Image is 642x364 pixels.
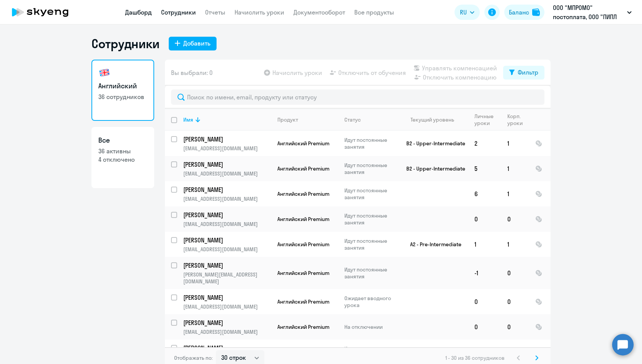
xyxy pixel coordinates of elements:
div: Статус [344,116,361,123]
p: [EMAIL_ADDRESS][DOMAIN_NAME] [183,303,271,310]
img: english [98,67,111,79]
a: Отчеты [205,8,225,16]
p: Идут постоянные занятия [344,345,397,359]
p: Идут постоянные занятия [344,136,397,150]
a: Английский36 сотрудников [91,60,154,121]
td: 0 [468,314,501,340]
td: 1 [501,131,529,156]
p: Идут постоянные занятия [344,212,397,226]
div: Имя [183,116,193,123]
div: Баланс [509,8,529,17]
p: [EMAIL_ADDRESS][DOMAIN_NAME] [183,328,271,335]
a: Все продукты [354,8,394,16]
a: [PERSON_NAME] [183,135,271,143]
button: RU [455,5,480,20]
a: Начислить уроки [235,8,284,16]
p: 4 отключено [98,155,147,164]
span: Английский Premium [277,270,329,276]
td: 1 [501,181,529,206]
p: [PERSON_NAME] [183,293,270,302]
a: [PERSON_NAME] [183,344,271,352]
p: [PERSON_NAME] [183,236,270,244]
p: [PERSON_NAME] [183,344,270,352]
p: ООО "МПРОМО" постоплата, ООО "ПИПЛ МЕДИА ПРОДАКШЕН" [553,3,624,21]
p: [PERSON_NAME] [183,211,270,219]
div: Корп. уроки [507,113,529,127]
input: Поиск по имени, email, продукту или статусу [171,89,544,105]
span: Английский Premium [277,323,329,330]
p: [PERSON_NAME] [183,185,270,194]
p: [EMAIL_ADDRESS][DOMAIN_NAME] [183,170,271,177]
div: Текущий уровень [411,116,454,123]
div: Фильтр [518,68,538,77]
button: Балансbalance [504,5,544,20]
a: Дашборд [125,8,152,16]
p: [EMAIL_ADDRESS][DOMAIN_NAME] [183,221,271,227]
td: 0 [468,289,501,314]
img: balance [532,8,540,16]
a: [PERSON_NAME] [183,293,271,302]
p: [EMAIL_ADDRESS][DOMAIN_NAME] [183,195,271,202]
p: Идут постоянные занятия [344,266,397,280]
a: Документооборот [293,8,345,16]
a: [PERSON_NAME] [183,236,271,244]
a: [PERSON_NAME] [183,261,271,270]
p: Ожидает вводного урока [344,295,397,309]
p: 36 сотрудников [98,93,147,101]
td: 0 [501,206,529,232]
button: Добавить [169,37,217,50]
span: Английский Premium [277,216,329,223]
p: Идут постоянные занятия [344,162,397,175]
div: Продукт [277,116,298,123]
a: [PERSON_NAME] [183,185,271,194]
button: ООО "МПРОМО" постоплата, ООО "ПИПЛ МЕДИА ПРОДАКШЕН" [549,3,635,21]
td: B2 - Upper-Intermediate [397,131,468,156]
h3: Английский [98,81,147,91]
div: Текущий уровень [403,116,468,123]
p: [PERSON_NAME] [183,318,270,327]
a: [PERSON_NAME] [183,211,271,219]
span: Английский Premium [277,140,329,147]
p: [EMAIL_ADDRESS][DOMAIN_NAME] [183,246,271,253]
a: Все36 активны4 отключено [91,127,154,188]
td: 1 [501,232,529,257]
h3: Все [98,135,147,145]
td: 5 [468,156,501,181]
td: A2 - Pre-Intermediate [397,232,468,257]
span: Вы выбрали: 0 [171,68,213,77]
td: 1 [501,156,529,181]
a: [PERSON_NAME] [183,318,271,327]
p: [PERSON_NAME][EMAIL_ADDRESS][DOMAIN_NAME] [183,271,271,285]
td: 0 [501,257,529,289]
span: 1 - 30 из 36 сотрудников [445,354,505,361]
td: B2 - Upper-Intermediate [397,156,468,181]
span: Английский Premium [277,298,329,305]
td: 6 [468,181,501,206]
p: [EMAIL_ADDRESS][DOMAIN_NAME] [183,145,271,152]
span: Английский Premium [277,190,329,197]
span: Английский Premium [277,241,329,248]
td: 0 [501,289,529,314]
p: [PERSON_NAME] [183,261,270,270]
span: Английский Premium [277,165,329,172]
p: Идут постоянные занятия [344,237,397,251]
div: Имя [183,116,271,123]
a: [PERSON_NAME] [183,160,271,169]
td: 0 [501,314,529,340]
div: Личные уроки [474,113,501,127]
td: 2 [468,131,501,156]
p: Идут постоянные занятия [344,187,397,201]
a: Сотрудники [161,8,196,16]
td: 1 [468,232,501,257]
p: 36 активны [98,147,147,155]
h1: Сотрудники [91,36,160,51]
span: Отображать по: [174,354,213,361]
div: Добавить [183,39,210,48]
p: [PERSON_NAME] [183,135,270,143]
p: [PERSON_NAME] [183,160,270,169]
button: Фильтр [503,66,544,80]
td: -1 [468,257,501,289]
span: RU [460,8,467,17]
td: 0 [468,206,501,232]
